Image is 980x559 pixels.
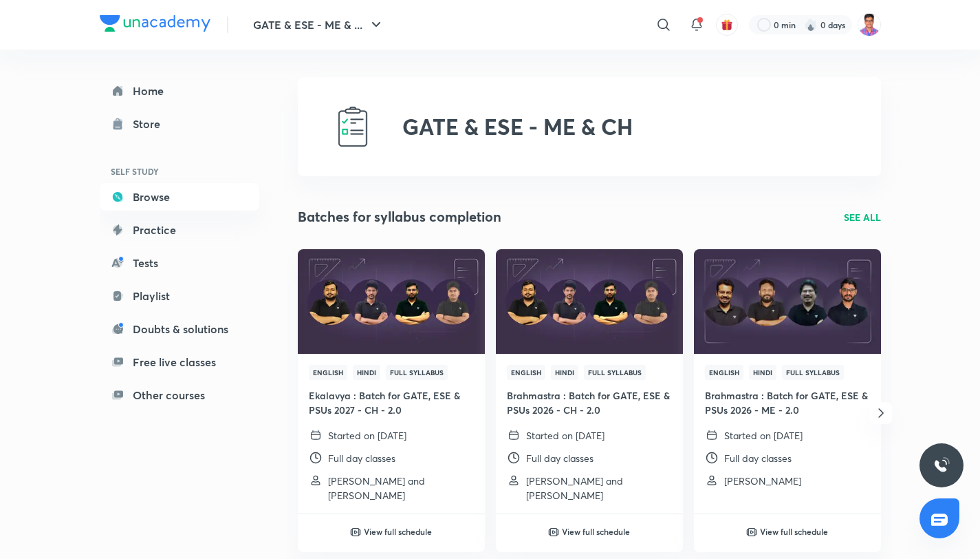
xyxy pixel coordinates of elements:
a: Free live classes [100,348,259,376]
img: play [350,527,361,538]
p: Started on [DATE] [328,428,406,443]
img: Company Logo [100,15,210,32]
div: Store [133,116,168,132]
a: ThumbnailEnglishHindiFull SyllabusEkalavya : Batch for GATE, ESE & PSUs 2027 - CH - 2.0Started on... [298,249,485,514]
a: Company Logo [100,15,210,35]
span: Full Syllabus [782,365,844,380]
a: Practice [100,216,259,244]
p: Full day classes [526,451,594,465]
img: play [746,527,757,538]
h2: GATE & ESE - ME & CH [402,114,633,140]
a: Store [100,110,259,138]
h4: Ekalavya : Batch for GATE, ESE & PSUs 2027 - CH - 2.0 [309,388,474,417]
p: Full day classes [328,451,395,465]
h4: Brahmastra : Batch for GATE, ESE & PSUs 2026 - ME - 2.0 [705,388,870,417]
a: Tests [100,249,259,277]
p: Devendra Poonia and Ankur Bansal [328,474,474,503]
a: SEE ALL [844,210,881,224]
img: GATE & ESE - ME & CH [331,105,375,149]
h6: View full schedule [364,525,432,538]
img: Tejas Sharma [858,13,881,36]
a: Browse [100,183,259,211]
span: English [705,365,743,380]
span: Hindi [353,365,380,380]
button: GATE & ESE - ME & ... [245,11,393,39]
a: Other courses [100,381,259,409]
img: Thumbnail [692,248,882,355]
p: Started on [DATE] [526,428,605,443]
span: Hindi [551,365,578,380]
p: Full day classes [724,451,792,465]
img: play [548,527,559,538]
img: Thumbnail [494,248,684,355]
span: Hindi [749,365,776,380]
h2: Batches for syllabus completion [298,207,501,227]
a: ThumbnailEnglishHindiFull SyllabusBrahmastra : Batch for GATE, ESE & PSUs 2026 - CH - 2.0Started ... [496,249,683,514]
p: Started on [DATE] [724,428,803,443]
h6: View full schedule [562,525,630,538]
img: ttu [933,457,950,474]
span: Full Syllabus [584,365,646,380]
a: ThumbnailEnglishHindiFull SyllabusBrahmastra : Batch for GATE, ESE & PSUs 2026 - ME - 2.0Started ... [694,249,881,499]
a: Home [100,77,259,105]
img: Thumbnail [296,248,486,355]
img: streak [804,18,818,32]
p: Devendra Poonia and Ankur Bansal [526,474,672,503]
span: Full Syllabus [386,365,448,380]
h4: Brahmastra : Batch for GATE, ESE & PSUs 2026 - CH - 2.0 [507,388,672,417]
a: Playlist [100,282,259,310]
h6: View full schedule [760,525,828,538]
a: Doubts & solutions [100,315,259,343]
button: avatar [716,14,738,36]
p: S K Mondal [724,474,801,488]
h6: SELF STUDY [100,160,259,183]
img: avatar [721,19,733,31]
span: English [507,365,545,380]
span: English [309,365,347,380]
